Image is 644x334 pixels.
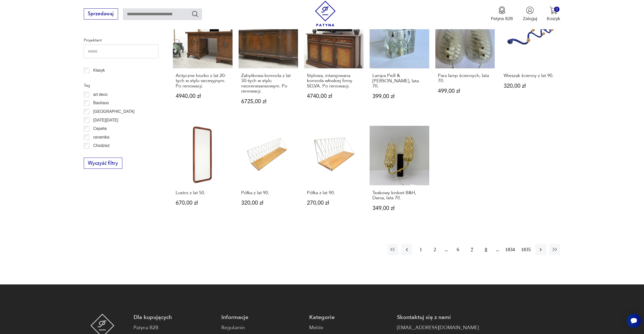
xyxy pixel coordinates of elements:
[84,8,118,20] button: Sprzedawaj
[372,206,426,211] p: 349,00 zł
[176,190,230,195] h3: Lustro z lat 50.
[372,190,426,201] h3: Teakowy kinkiet B&H, Dania, lata 70.
[370,126,429,223] a: Teakowy kinkiet B&H, Dania, lata 70.Teakowy kinkiet B&H, Dania, lata 70.349,00 zł
[397,324,479,331] a: [EMAIL_ADDRESS][DOMAIN_NAME]
[241,200,295,206] p: 320,00 zł
[370,9,429,116] a: Lampa Peill & Putzler, lata 70.Lampa Peill & [PERSON_NAME], lata 70.399,00 zł
[84,158,122,169] button: Wyczyść filtry
[241,190,295,195] h3: Półka z lat 90.
[93,134,109,141] p: ceramika
[372,73,426,89] h3: Lampa Peill & [PERSON_NAME], lata 70.
[309,324,391,331] a: Meble
[491,16,513,22] p: Patyna B2B
[93,108,134,115] p: [GEOGRAPHIC_DATA]
[84,82,158,89] p: Tag
[239,9,298,116] a: Zabytkowa komoda z lat 30-tych w stylu neorenesansowym. Po renowacji.Zabytkowa komoda z lat 30-ty...
[501,9,560,116] a: Wieszak ścienny z lat 90.Wieszak ścienny z lat 90.320,00 zł
[397,314,479,321] p: Skontaktuj się z nami
[523,16,537,22] p: Zaloguj
[173,9,232,116] a: Antyczne biurko z lat 20-tych w stylu secesyjnym. Po renowacji.Antyczne biurko z lat 20-tych w st...
[93,67,105,74] p: Klasyk
[93,100,109,106] p: Bauhaus
[134,314,215,321] p: Dla kupujących
[93,151,108,158] p: Ćmielów
[176,73,230,89] h3: Antyczne biurko z lat 20-tych w stylu secesyjnym. Po renowacji.
[429,244,440,255] button: 2
[547,16,560,22] p: Koszyk
[438,88,492,94] p: 499,00 zł
[221,314,303,321] p: Informacje
[84,12,118,16] a: Sprzedawaj
[239,126,298,223] a: Półka z lat 90.Półka z lat 90.320,00 zł
[93,91,107,98] p: art deco
[453,244,464,255] button: 6
[467,244,477,255] button: 7
[435,9,495,116] a: Para lamp ściennych, lata 70.Para lamp ściennych, lata 70.499,00 zł
[554,7,559,12] div: 0
[93,117,118,124] p: [DATE][DATE]
[498,6,506,14] img: Ikona medalu
[176,200,230,206] p: 670,00 zł
[93,125,107,132] p: Cepelia
[526,6,534,14] img: Ikonka użytkownika
[491,6,513,22] a: Ikona medaluPatyna B2B
[504,73,558,78] h3: Wieszak ścienny z lat 90.
[312,1,338,26] img: Patyna - sklep z meblami i dekoracjami vintage
[84,37,158,43] p: Projektant
[309,314,391,321] p: Kategorie
[504,244,516,255] button: 1834
[519,244,532,255] button: 1835
[415,244,426,255] button: 1
[307,190,361,195] h3: Półka z lat 90.
[221,324,303,331] a: Regulamin
[491,6,513,22] button: Patyna B2B
[241,73,295,94] h3: Zabytkowa komoda z lat 30-tych w stylu neorenesansowym. Po renowacji.
[93,142,110,149] p: Chodzież
[191,10,199,18] button: Szukaj
[481,244,491,255] button: 8
[372,94,426,99] p: 399,00 zł
[176,94,230,99] p: 4940,00 zł
[241,99,295,104] p: 6725,00 zł
[307,94,361,99] p: 4740,00 zł
[307,200,361,206] p: 270,00 zł
[134,324,215,331] a: Patyna B2B
[547,6,560,22] button: 0Koszyk
[304,9,364,116] a: Stylowa, intarsjowana komoda włoskiej firmy SELVA. Po renowacji.Stylowa, intarsjowana komoda włos...
[550,6,557,14] img: Ikona koszyka
[173,126,232,223] a: Lustro z lat 50.Lustro z lat 50.670,00 zł
[523,6,537,22] button: Zaloguj
[627,314,641,328] iframe: Smartsupp widget button
[504,83,558,89] p: 320,00 zł
[438,73,492,84] h3: Para lamp ściennych, lata 70.
[304,126,364,223] a: Półka z lat 90.Półka z lat 90.270,00 zł
[307,73,361,89] h3: Stylowa, intarsjowana komoda włoskiej firmy SELVA. Po renowacji.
